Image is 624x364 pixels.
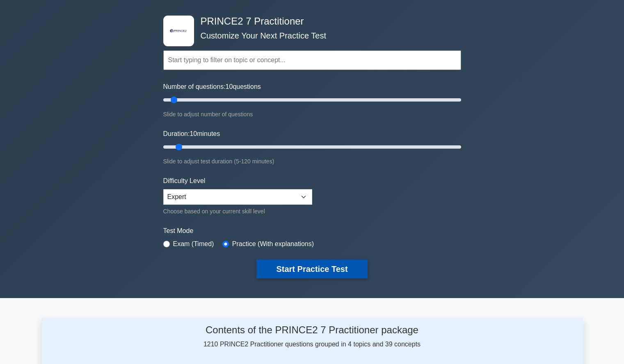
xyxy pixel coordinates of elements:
button: Start Practice Test [256,260,367,278]
div: 1210 PRINCE2 Practitioner questions grouped in 4 topics and 39 concepts [119,324,505,349]
div: Slide to adjust number of questions [163,109,461,119]
span: 10 [226,83,233,90]
label: Exam (Timed) [173,239,214,249]
div: Slide to adjust test duration (5-120 minutes) [163,156,461,166]
h4: Contents of the PRINCE2 7 Practitioner package [119,324,505,336]
label: Practice (With explanations) [232,239,314,249]
div: Choose based on your current skill level [163,206,312,216]
label: Number of questions: questions [163,82,261,92]
input: Start typing to filter on topic or concept... [163,50,461,70]
h4: PRINCE2 7 Practitioner [197,16,421,27]
label: Test Mode [163,226,461,236]
span: 10 [190,130,197,137]
label: Difficulty Level [163,176,206,186]
label: Duration: minutes [163,129,220,139]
